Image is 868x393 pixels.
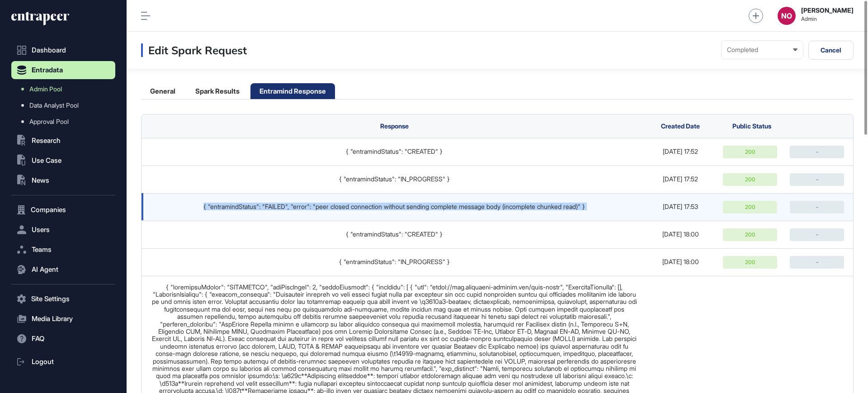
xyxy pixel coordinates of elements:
[647,203,714,210] div: [DATE] 17:53
[11,290,115,308] button: Site Settings
[790,201,844,213] div: -
[141,83,184,99] li: General
[11,353,115,371] a: Logout
[723,228,777,241] div: 200
[11,260,115,279] button: AI Agent
[32,358,54,365] span: Logout
[32,157,61,164] span: Use Case
[11,132,115,150] button: Research
[723,173,777,186] div: 200
[801,7,854,14] strong: [PERSON_NAME]
[790,256,844,269] div: -
[31,295,70,303] span: Site Settings
[32,66,63,74] span: Entradata
[647,148,714,155] div: [DATE] 17:52
[151,148,638,155] div: { "entramindStatus": "CREATED" }
[723,256,777,269] div: 200
[151,203,638,210] div: { "entramindStatus": "FAILED", "error": "peer closed connection without sending complete message ...
[151,175,638,183] div: { "entramindStatus": "IN_PROGRESS" }
[11,310,115,328] button: Media Library
[732,122,771,130] span: Public Status
[11,221,115,239] button: Users
[11,171,115,189] button: News
[790,228,844,241] div: -
[723,201,777,213] div: 200
[790,146,844,158] div: -
[11,241,115,259] button: Teams
[151,258,638,265] div: { "entramindStatus": "IN_PROGRESS" }
[380,122,409,130] span: Response
[32,226,50,233] span: Users
[11,61,115,79] button: Entradata
[647,175,714,183] div: [DATE] 17:52
[31,206,66,213] span: Companies
[32,177,49,184] span: News
[16,81,115,97] a: Admin Pool
[16,97,115,114] a: Data Analyst Pool
[647,258,714,265] div: [DATE] 18:00
[29,85,62,93] span: Admin Pool
[647,231,714,238] div: [DATE] 18:00
[808,41,854,60] button: Cancel
[801,16,854,22] span: Admin
[11,330,115,348] button: FAQ
[778,7,796,25] button: NO
[29,118,69,125] span: Approval Pool
[723,146,777,158] div: 200
[141,43,247,57] h3: Edit Spark Request
[32,246,52,253] span: Teams
[186,83,249,99] li: Spark Results
[11,152,115,170] button: Use Case
[151,231,638,238] div: { "entramindStatus": "CREATED" }
[16,114,115,130] a: Approval Pool
[11,41,115,59] a: Dashboard
[29,102,79,109] span: Data Analyst Pool
[11,201,115,219] button: Companies
[790,173,844,186] div: -
[250,83,335,99] li: Entramind Response
[32,315,73,322] span: Media Library
[32,137,61,144] span: Research
[32,47,66,54] span: Dashboard
[32,335,44,342] span: FAQ
[32,266,58,273] span: AI Agent
[661,122,700,130] span: Created Date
